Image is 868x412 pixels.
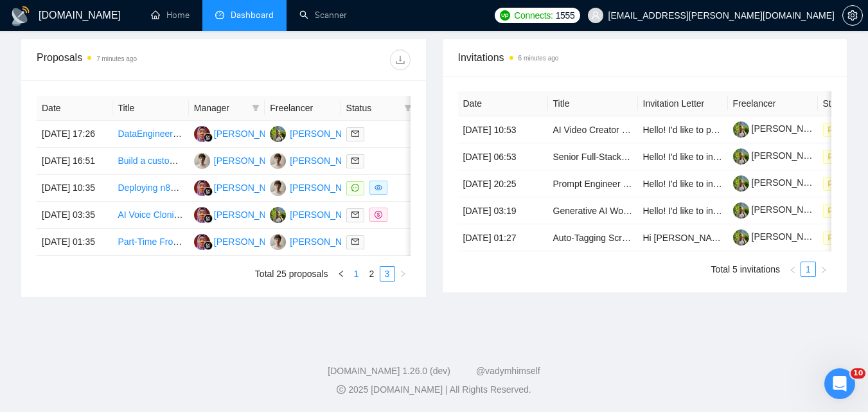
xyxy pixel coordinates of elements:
[728,91,818,116] th: Freelancer
[823,151,867,161] a: Pending
[548,224,638,251] td: Auto-Tagging Script for Audiobook Chapters: Narration, Speaker Mapping, Emotions & FX
[548,170,638,197] td: Prompt Engineer / Conversation Designer for AI Persona Refinement
[458,224,548,251] td: [DATE] 01:27
[151,10,190,21] a: homeHome
[194,234,210,250] img: SM
[843,10,862,21] span: setting
[823,123,862,137] span: Pending
[290,154,364,168] div: [PERSON_NAME]
[391,55,410,65] span: download
[112,202,188,229] td: AI Voice Cloning & Video Lip-Sync Developer (Software + Sound Engineering)
[37,148,112,175] td: [DATE] 16:51
[10,6,31,26] img: logo
[556,8,575,22] span: 1555
[214,181,288,195] div: [PERSON_NAME]
[118,210,429,220] a: AI Voice Cloning & Video Lip-Sync Developer (Software + Sound Engineering)
[380,267,394,281] a: 3
[96,55,137,62] time: 7 minutes ago
[215,10,224,19] span: dashboard
[249,98,262,118] span: filter
[194,207,210,223] img: SM
[118,129,204,139] a: DataEngineer MLOps
[823,232,867,242] a: Pending
[349,266,364,282] li: 1
[189,96,265,121] th: Manager
[194,209,288,219] a: SM[PERSON_NAME]
[270,153,286,169] img: OH
[204,133,213,142] img: gigradar-bm.png
[390,49,411,70] button: download
[112,148,188,175] td: Build a custom website with Framer
[733,202,749,219] img: c1H6qaiLk507m81Kel3qbCiFt8nt3Oz5Wf3V5ZPF-dbGF4vCaOe6p03OfXLTzabAEe
[270,155,364,165] a: OH[PERSON_NAME]
[204,241,213,250] img: gigradar-bm.png
[733,121,749,138] img: c1H6qaiLk507m81Kel3qbCiFt8nt3Oz5Wf3V5ZPF-dbGF4vCaOe6p03OfXLTzabAEe
[270,236,364,246] a: OH[PERSON_NAME]
[851,368,865,379] span: 10
[255,266,328,282] li: Total 25 proposals
[333,266,349,282] li: Previous Page
[270,182,364,192] a: OH[PERSON_NAME]
[328,366,450,376] a: [DOMAIN_NAME] 1.26.0 (dev)
[553,152,856,162] a: Senior Full-Stack Engineer (AWS Serverless & HIPAA) for Health Tech MVP
[801,262,816,277] li: 1
[204,187,213,196] img: gigradar-bm.png
[252,104,260,112] span: filter
[820,266,828,274] span: right
[476,366,540,376] a: @vadymhimself
[404,104,412,112] span: filter
[270,209,364,219] a: MK[PERSON_NAME]
[399,270,407,278] span: right
[290,181,364,195] div: [PERSON_NAME]
[638,91,728,116] th: Invitation Letter
[194,236,288,246] a: SM[PERSON_NAME]
[299,10,347,21] a: searchScanner
[214,208,288,222] div: [PERSON_NAME]
[37,96,112,121] th: Date
[548,143,638,170] td: Senior Full-Stack Engineer (AWS Serverless & HIPAA) for Health Tech MVP
[204,214,213,223] img: gigradar-bm.png
[337,270,345,278] span: left
[37,175,112,202] td: [DATE] 10:35
[823,231,862,245] span: Pending
[194,126,210,142] img: SM
[337,385,346,394] span: copyright
[37,202,112,229] td: [DATE] 03:35
[824,368,855,399] iframe: Intercom live chat
[270,207,286,223] img: MK
[112,121,188,148] td: DataEngineer MLOps
[711,262,780,277] li: Total 5 invitations
[591,11,600,20] span: user
[733,231,826,242] a: [PERSON_NAME]
[458,91,548,116] th: Date
[365,267,379,281] a: 2
[733,204,826,215] a: [PERSON_NAME]
[458,197,548,224] td: [DATE] 03:19
[231,10,274,21] span: Dashboard
[290,235,364,249] div: [PERSON_NAME]
[214,127,288,141] div: [PERSON_NAME]
[37,229,112,256] td: [DATE] 01:35
[351,157,359,165] span: mail
[801,262,815,276] a: 1
[333,266,349,282] button: left
[290,127,364,141] div: [PERSON_NAME]
[265,96,341,121] th: Freelancer
[548,91,638,116] th: Title
[214,154,288,168] div: [PERSON_NAME]
[351,238,359,246] span: mail
[194,155,288,165] a: OH[PERSON_NAME]
[194,101,247,115] span: Manager
[823,150,862,164] span: Pending
[823,177,862,191] span: Pending
[395,266,411,282] li: Next Page
[380,266,395,282] li: 3
[458,143,548,170] td: [DATE] 06:53
[270,128,364,138] a: MK[PERSON_NAME]
[823,205,867,215] a: Pending
[290,208,364,222] div: [PERSON_NAME]
[458,49,832,66] span: Invitations
[816,262,831,277] button: right
[733,175,749,192] img: c1H6qaiLk507m81Kel3qbCiFt8nt3Oz5Wf3V5ZPF-dbGF4vCaOe6p03OfXLTzabAEe
[514,8,553,22] span: Connects:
